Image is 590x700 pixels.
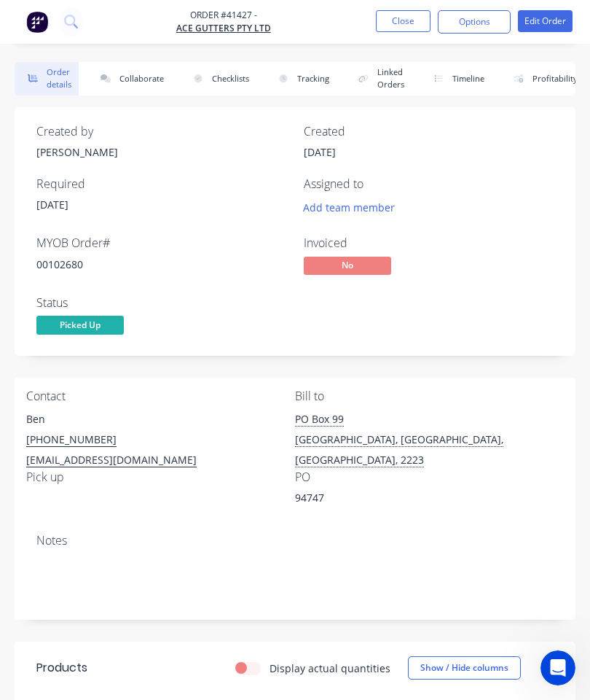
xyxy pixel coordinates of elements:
div: Created [304,125,554,139]
button: Timeline [420,62,492,96]
button: Collaborate [87,62,171,96]
span: [DATE] [36,198,68,211]
div: [PERSON_NAME] [36,144,286,160]
button: Show / Hide columns [408,656,521,680]
span: [DATE] [304,145,336,159]
button: Tracking [265,62,337,96]
button: Edit Order [518,10,573,32]
button: Linked Orders [345,62,412,96]
div: Status [36,296,286,310]
div: Notes [36,534,554,548]
div: Contact [26,389,295,403]
div: PO [295,470,564,484]
div: Invoiced [304,236,554,250]
div: Products [36,659,87,677]
div: Ben[PHONE_NUMBER][EMAIL_ADDRESS][DOMAIN_NAME] [26,409,295,470]
span: No [304,257,391,275]
button: Add team member [304,197,403,217]
label: Display actual quantities [270,661,390,676]
button: Close [376,10,430,32]
img: Factory [26,11,48,33]
div: Pick up [26,470,295,484]
div: Created by [36,125,286,139]
div: Required [36,177,286,191]
button: Profitability [500,62,585,96]
span: Picked Up [36,316,124,334]
div: 94747 [295,490,477,510]
div: MYOB Order # [36,236,286,250]
div: Ben [26,409,295,429]
a: Ace Gutters Pty Ltd [176,22,271,35]
button: Checklists [180,62,256,96]
span: Order #41427 - [176,9,271,22]
button: Add team member [296,197,403,217]
div: Bill to [295,389,564,403]
button: Options [438,10,511,34]
div: 00102680 [36,257,286,272]
div: PO Box 99[GEOGRAPHIC_DATA], [GEOGRAPHIC_DATA], [GEOGRAPHIC_DATA], 2223 [295,409,564,470]
button: Picked Up [36,316,124,338]
div: Assigned to [304,177,554,191]
iframe: Intercom live chat [540,650,575,685]
button: Order details [15,62,79,96]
